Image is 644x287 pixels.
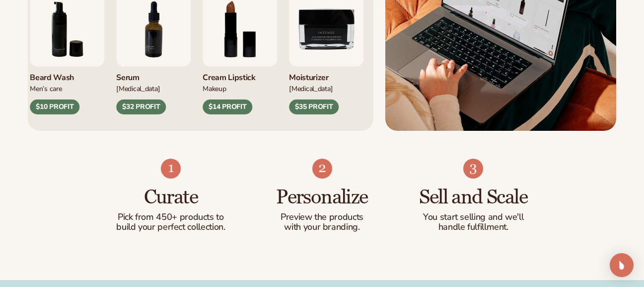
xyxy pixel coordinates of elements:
[289,83,363,94] div: [MEDICAL_DATA]
[116,83,191,94] div: [MEDICAL_DATA]
[266,212,378,222] p: Preview the products
[30,83,104,94] div: Men’s Care
[289,99,339,114] div: $35 PROFIT
[312,159,332,179] img: Shopify Image 5
[203,67,277,83] div: Cream Lipstick
[203,99,252,114] div: $14 PROFIT
[116,99,166,114] div: $32 PROFIT
[266,187,378,208] h3: Personalize
[116,67,191,83] div: Serum
[463,159,483,179] img: Shopify Image 6
[418,222,529,232] p: handle fulfillment.
[161,159,181,179] img: Shopify Image 4
[30,67,104,83] div: Beard Wash
[289,67,363,83] div: Moisturizer
[115,187,227,208] h3: Curate
[203,83,277,94] div: Makeup
[418,187,529,208] h3: Sell and Scale
[418,212,529,222] p: You start selling and we'll
[266,222,378,232] p: with your branding.
[610,253,634,277] div: Open Intercom Messenger
[115,212,227,232] p: Pick from 450+ products to build your perfect collection.
[30,99,79,114] div: $10 PROFIT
